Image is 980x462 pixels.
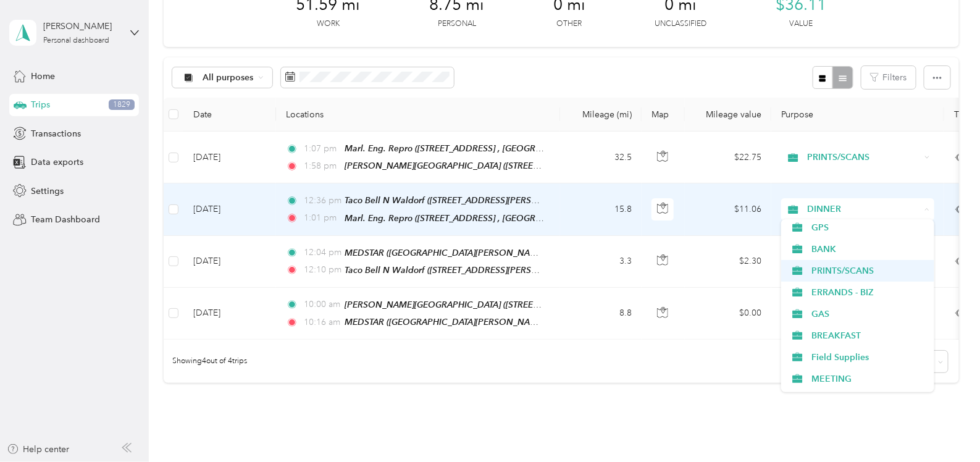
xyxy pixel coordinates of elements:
td: 3.3 [560,236,642,288]
span: GPS [812,221,926,234]
th: Map [642,98,685,132]
td: $11.06 [685,183,771,235]
span: [PERSON_NAME][GEOGRAPHIC_DATA] ([STREET_ADDRESS][PERSON_NAME][US_STATE]) [345,300,699,310]
span: 12:10 pm [304,263,339,277]
span: 10:00 am [304,298,339,311]
iframe: Everlance-gr Chat Button Frame [911,393,980,462]
td: $22.75 [685,132,771,183]
span: Team Dashboard [31,213,100,226]
button: Filters [861,66,916,89]
td: 32.5 [560,132,642,183]
td: [DATE] [183,132,276,183]
span: MEETING [812,372,926,385]
td: 15.8 [560,183,642,235]
span: 10:16 am [304,316,339,329]
span: Marl. Eng. Repro ([STREET_ADDRESS] , [GEOGRAPHIC_DATA][PERSON_NAME], [US_STATE]) [345,143,710,154]
span: Showing 4 out of 4 trips [164,356,247,367]
span: Taco Bell N Waldorf ([STREET_ADDRESS][PERSON_NAME] , [GEOGRAPHIC_DATA], [US_STATE]) [345,265,722,275]
p: Unclassified [655,19,706,30]
p: Work [317,19,340,30]
button: Help center [7,443,70,456]
td: [DATE] [183,236,276,288]
td: 8.8 [560,288,642,340]
p: Personal [438,19,476,30]
span: 1:01 pm [304,211,339,225]
th: Mileage (mi) [560,98,642,132]
span: PRINTS/SCANS [808,151,921,164]
span: ERRANDS - BIZ [812,286,926,299]
span: 12:04 pm [304,246,339,259]
span: MEDSTAR ([GEOGRAPHIC_DATA][PERSON_NAME][PERSON_NAME], [GEOGRAPHIC_DATA], [GEOGRAPHIC_DATA], [US_S... [345,248,848,258]
span: GAS [812,308,926,321]
p: Other [557,19,582,30]
th: Mileage value [685,98,771,132]
span: [PERSON_NAME][GEOGRAPHIC_DATA] ([STREET_ADDRESS][PERSON_NAME][US_STATE]) [345,161,699,171]
div: [PERSON_NAME] [43,20,120,33]
td: $2.30 [685,236,771,288]
td: [DATE] [183,183,276,235]
td: $0.00 [685,288,771,340]
span: Data exports [31,156,83,169]
span: Transactions [31,127,81,140]
span: BANK [812,243,926,256]
span: Home [31,70,55,83]
span: PRINTS/SCANS [812,264,926,277]
span: 1829 [109,99,135,111]
p: Value [789,19,813,30]
span: All purposes [203,73,254,82]
span: Field Supplies [812,351,926,364]
td: [DATE] [183,288,276,340]
th: Date [183,98,276,132]
span: 1:07 pm [304,142,339,156]
span: 12:36 pm [304,194,339,208]
div: Personal dashboard [43,37,109,44]
th: Locations [276,98,560,132]
span: BREAKFAST [812,329,926,342]
span: Trips [31,98,50,111]
span: Settings [31,185,64,198]
span: Marl. Eng. Repro ([STREET_ADDRESS] , [GEOGRAPHIC_DATA][PERSON_NAME], [US_STATE]) [345,213,710,224]
th: Purpose [771,98,944,132]
span: MEDSTAR ([GEOGRAPHIC_DATA][PERSON_NAME][PERSON_NAME], [GEOGRAPHIC_DATA], [GEOGRAPHIC_DATA], [US_S... [345,317,848,327]
span: 1:58 pm [304,159,339,173]
span: DINNER [808,203,921,216]
span: Taco Bell N Waldorf ([STREET_ADDRESS][PERSON_NAME] , [GEOGRAPHIC_DATA], [US_STATE]) [345,195,722,206]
